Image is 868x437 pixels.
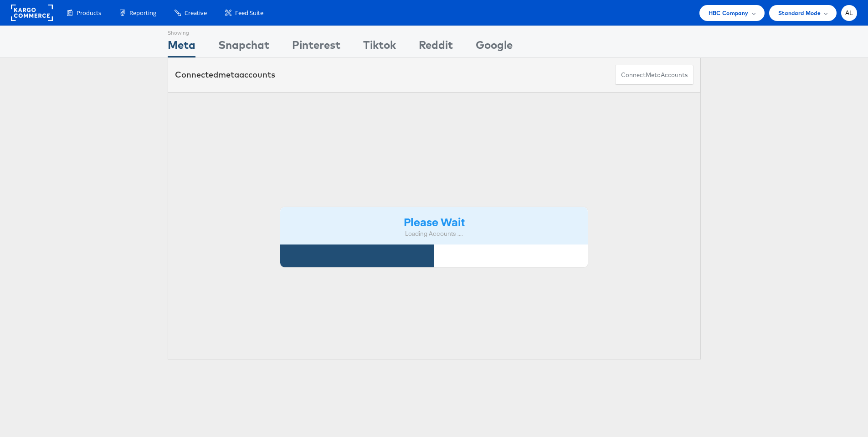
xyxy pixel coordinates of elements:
[77,9,101,17] span: Products
[287,229,581,238] div: Loading Accounts ....
[615,65,693,85] button: ConnectmetaAccounts
[168,37,195,57] div: Meta
[778,8,821,18] span: Standard Mode
[185,9,207,17] span: Creative
[129,9,156,17] span: Reporting
[476,37,513,57] div: Google
[292,37,340,57] div: Pinterest
[175,69,275,81] div: Connected accounts
[363,37,396,57] div: Tiktok
[845,10,853,16] span: AL
[404,214,465,229] strong: Please Wait
[168,26,195,37] div: Showing
[235,9,263,17] span: Feed Suite
[218,37,269,57] div: Snapchat
[709,8,749,18] span: HBC Company
[218,69,239,80] span: meta
[646,71,661,79] span: meta
[419,37,453,57] div: Reddit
